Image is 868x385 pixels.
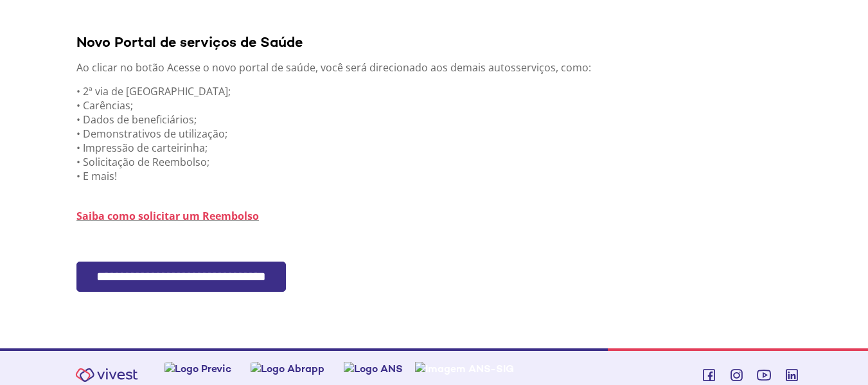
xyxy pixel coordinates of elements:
[76,60,801,75] p: Ao clicar no botão Acesse o novo portal de saúde, você será direcionado aos demais autosserviços,...
[76,209,259,223] a: Saiba como solicitar um Reembolso
[251,362,324,375] img: Logo Abrapp
[76,84,801,183] p: • 2ª via de [GEOGRAPHIC_DATA]; • Carências; • Dados de beneficiários; • Demonstrativos de utiliza...
[415,362,514,375] img: Imagem ANS-SIG
[164,362,231,375] img: Logo Previc
[76,262,801,324] section: <span lang="pt-BR" dir="ltr">FacPlanPortlet - SSO Fácil</span>
[76,33,801,51] div: Novo Portal de serviços de Saúde
[344,362,403,375] img: Logo ANS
